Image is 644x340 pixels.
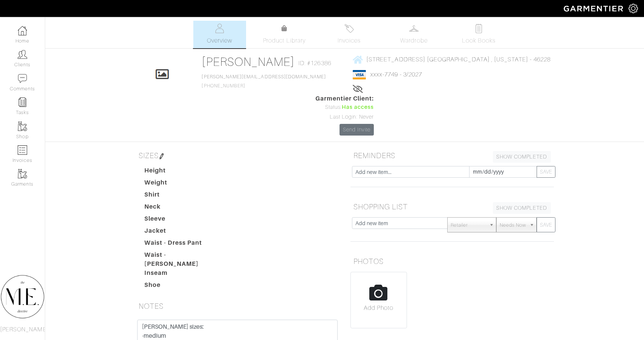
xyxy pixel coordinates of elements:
img: orders-icon-0abe47150d42831381b5fb84f609e132dff9fe21cb692f30cb5eec754e2cba89.png [18,145,27,155]
a: Send Invite [340,124,374,136]
img: gear-icon-white-bd11855cb880d31180b6d7d6211b90ccbf57a29d726f0c71d8c61bd08dd39cc2.png [629,4,638,13]
img: pen-cf24a1663064a2ec1b9c1bd2387e9de7a2fa800b781884d57f21acf72779bad2.png [159,153,165,159]
img: comment-icon-a0a6a9ef722e966f86d9cbdc48e553b5cf19dbc54f86b18d962a5391bc8f6eb6.png [18,74,27,83]
span: [STREET_ADDRESS] [GEOGRAPHIC_DATA] , [US_STATE] - 46228 [366,56,551,63]
dt: Shoe [139,281,225,293]
a: SHOW COMPLETED [493,202,551,214]
img: todo-9ac3debb85659649dc8f770b8b6100bb5dab4b48dedcbae339e5042a72dfd3cc.svg [474,24,483,33]
button: SAVE [537,217,555,232]
img: wardrobe-487a4870c1b7c33e795ec22d11cfc2ed9d08956e64fb3008fe2437562e282088.svg [409,24,419,33]
span: Needs Now [500,218,526,233]
a: SHOW COMPLETED [493,151,551,163]
span: [PHONE_NUMBER] [202,74,326,88]
a: xxxx-7749 - 3/2027 [370,71,422,78]
h5: SIZES [136,148,339,163]
a: [PERSON_NAME][EMAIL_ADDRESS][DOMAIN_NAME] [202,74,326,79]
span: Product Library [263,36,306,45]
dt: Waist - [PERSON_NAME] [139,250,225,268]
dt: Weight [139,178,225,190]
dt: Waist - Dress Pant [139,238,225,250]
img: clients-icon-6bae9207a08558b7cb47a8932f037763ab4055f8c8b6bfacd5dc20c3e0201464.png [18,50,27,59]
input: Add new item... [352,166,470,178]
span: Retailer [451,218,486,233]
a: [PERSON_NAME] [202,55,295,69]
a: Product Library [258,24,311,45]
a: Wardrobe [388,21,441,48]
dt: Shirt [139,190,225,202]
input: Add new item [352,217,448,229]
span: Has access [342,103,374,111]
span: Wardrobe [400,36,427,45]
div: Last Login: Never [315,113,374,121]
a: Overview [193,21,246,48]
h5: NOTES [136,299,339,314]
a: Invoices [323,21,376,48]
img: reminder-icon-8004d30b9f0a5d33ae49ab947aed9ed385cf756f9e5892f1edd6e32f2345188e.png [18,98,27,107]
h5: REMINDERS [350,148,554,163]
img: garments-icon-b7da505a4dc4fd61783c78ac3ca0ef83fa9d6f193b1c9dc38574b1d14d53ca28.png [18,122,27,131]
span: ID: #126386 [298,59,331,68]
img: garmentier-logo-header-white-b43fb05a5012e4ada735d5af1a66efaba907eab6374d6393d1fbf88cb4ef424d.png [560,2,629,15]
dt: Inseam [139,268,225,281]
div: Status: [315,103,374,111]
dt: Sleeve [139,214,225,226]
img: basicinfo-40fd8af6dae0f16599ec9e87c0ef1c0a1fdea2edbe929e3d69a839185d80c458.svg [215,24,224,33]
img: dashboard-icon-dbcd8f5a0b271acd01030246c82b418ddd0df26cd7fceb0bd07c9910d44c42f6.png [18,26,27,35]
a: [STREET_ADDRESS] [GEOGRAPHIC_DATA] , [US_STATE] - 46228 [353,55,551,64]
span: Overview [207,36,232,45]
span: Look Books [462,36,496,45]
button: SAVE [537,166,555,178]
dt: Jacket [139,226,225,238]
h5: PHOTOS [350,254,554,269]
h5: SHOPPING LIST [350,199,554,214]
img: visa-934b35602734be37eb7d5d7e5dbcd2044c359bf20a24dc3361ca3fa54326a8a7.png [353,70,366,79]
img: garments-icon-b7da505a4dc4fd61783c78ac3ca0ef83fa9d6f193b1c9dc38574b1d14d53ca28.png [18,169,27,178]
span: Garmentier Client: [315,94,374,103]
dt: Neck [139,202,225,214]
img: orders-27d20c2124de7fd6de4e0e44c1d41de31381a507db9b33961299e4e07d508b8c.svg [344,24,354,33]
a: Look Books [453,21,505,48]
span: Invoices [338,36,361,45]
dt: Height [139,166,225,178]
